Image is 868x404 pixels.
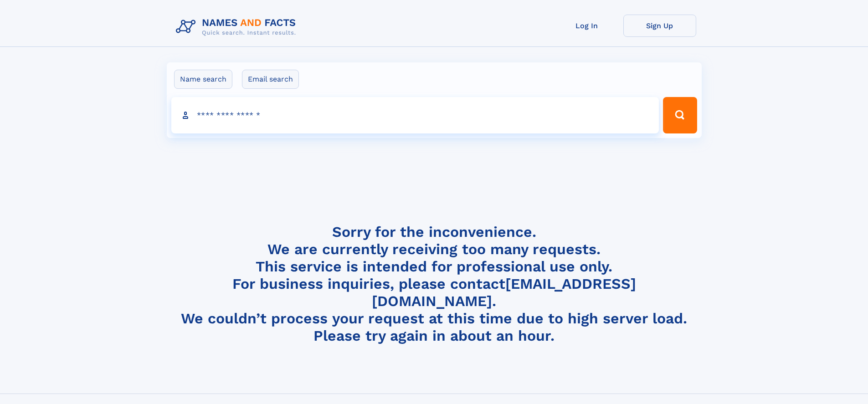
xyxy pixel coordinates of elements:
[372,275,636,310] a: [EMAIL_ADDRESS][DOMAIN_NAME]
[172,223,696,345] h4: Sorry for the inconvenience. We are currently receiving too many requests. This service is intend...
[242,70,299,89] label: Email search
[174,70,232,89] label: Name search
[663,97,697,133] button: Search Button
[623,15,696,37] a: Sign Up
[172,15,303,39] img: Logo Names and Facts
[171,97,659,133] input: search input
[550,15,623,37] a: Log In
